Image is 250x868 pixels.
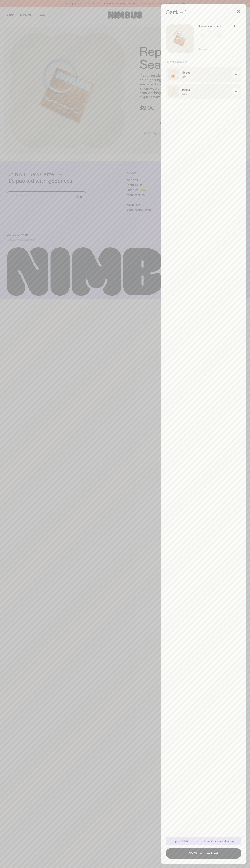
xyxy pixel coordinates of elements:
[182,71,229,75] h3: Scoop
[166,9,241,16] h2: Cart – 1
[198,24,221,28] h3: Replacement Seal
[166,57,241,67] h3: Optional add-ons
[198,47,208,51] button: Remove
[182,92,229,96] span: $29
[182,75,229,78] span: $9
[182,88,229,92] h3: Bottle
[234,24,241,28] span: $2.90
[189,851,218,856] span: $2.90 – Checkout
[168,839,239,843] p: Spend $56.10 more for free AU metro shipping
[166,848,241,859] button: $2.90 – Checkout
